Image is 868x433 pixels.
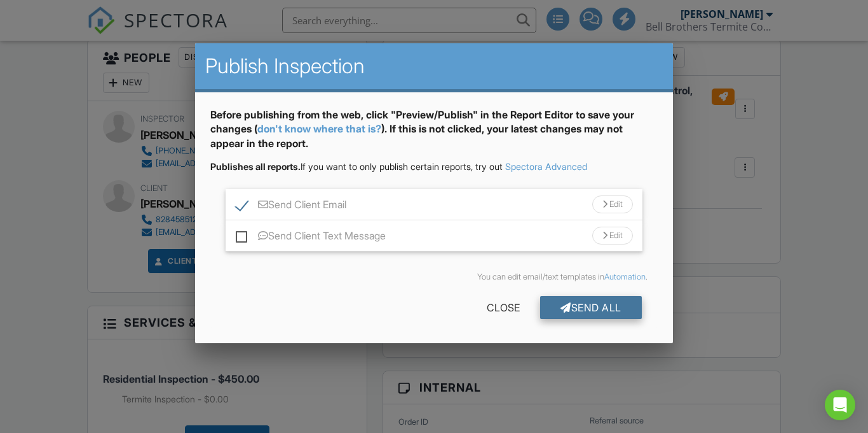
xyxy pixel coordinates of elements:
[210,161,301,172] strong: Publishes all reports.
[210,108,657,160] div: Before publishing from the web, click "Preview/Publish" in the Report Editor to save your changes...
[505,161,587,172] a: Spectora Advanced
[604,272,646,281] a: Automation
[466,296,540,319] div: Close
[236,199,346,215] label: Send Client Email
[236,230,386,246] label: Send Client Text Message
[210,161,503,172] span: If you want to only publish certain reports, try out
[205,53,662,79] h2: Publish Inspection
[257,122,381,135] a: don't know where that is?
[220,272,647,282] div: You can edit email/text templates in .
[540,296,642,319] div: Send All
[825,390,855,420] div: Open Intercom Messenger
[592,227,633,245] div: Edit
[592,195,633,213] div: Edit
